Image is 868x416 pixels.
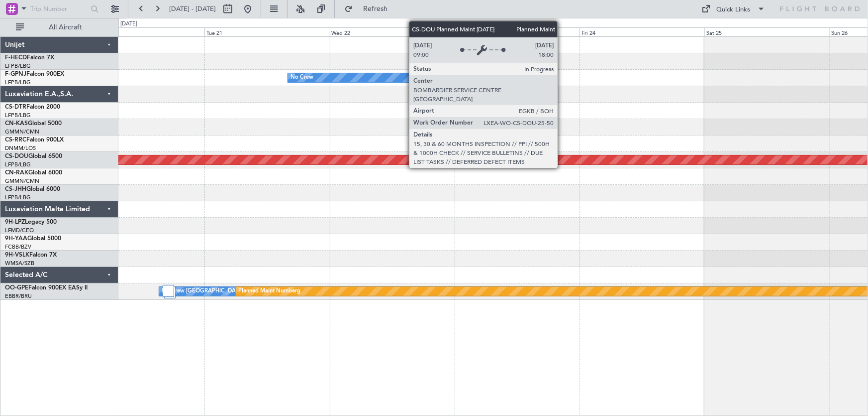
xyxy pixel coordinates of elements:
span: Refresh [355,5,396,12]
span: CS-JHH [5,186,26,192]
a: GMMN/CMN [5,177,39,185]
button: Refresh [340,1,399,17]
a: LFPB/LBG [5,79,31,86]
span: OO-GPE [5,285,28,291]
div: Thu 23 [455,27,579,36]
a: LFPB/LBG [5,112,31,119]
a: DNMM/LOS [5,144,36,152]
span: 9H-VSLK [5,252,29,258]
div: No Crew [290,70,313,85]
span: CN-KAS [5,121,28,127]
div: Wed 22 [330,27,455,36]
div: [DATE] [120,20,137,28]
a: LFPB/LBG [5,194,31,201]
div: Planned Maint Nurnberg [238,284,300,299]
a: LFMD/CEQ [5,227,34,234]
a: CS-JHHGlobal 6000 [5,186,60,192]
div: Tue 21 [204,27,329,36]
a: GMMN/CMN [5,128,39,136]
a: CN-KASGlobal 5000 [5,121,62,127]
a: EBBR/BRU [5,292,32,300]
span: CS-DTR [5,104,26,110]
span: All Aircraft [26,24,105,31]
a: CS-RRCFalcon 900LX [5,137,64,143]
button: All Aircraft [11,19,108,35]
span: F-GPNJ [5,71,26,77]
a: F-GPNJFalcon 900EX [5,71,64,77]
div: Quick Links [717,5,751,15]
a: FCBB/BZV [5,243,31,251]
span: CS-RRC [5,137,26,143]
div: Mon 20 [80,27,204,36]
span: 9H-LPZ [5,219,25,225]
a: F-HECDFalcon 7X [5,55,54,61]
a: CN-RAKGlobal 6000 [5,170,62,176]
a: CS-DOUGlobal 6500 [5,153,62,159]
a: 9H-LPZLegacy 500 [5,219,57,225]
button: Quick Links [697,1,771,17]
a: LFPB/LBG [5,161,31,168]
span: CN-RAK [5,170,28,176]
a: 9H-YAAGlobal 5000 [5,236,61,242]
a: OO-GPEFalcon 900EX EASy II [5,285,88,291]
div: No Crew [GEOGRAPHIC_DATA] ([GEOGRAPHIC_DATA] National) [162,284,328,299]
a: 9H-VSLKFalcon 7X [5,252,57,258]
div: Sat 25 [704,27,829,36]
span: CS-DOU [5,153,28,159]
span: 9H-YAA [5,236,27,242]
input: Trip Number [30,1,88,16]
span: F-HECD [5,55,27,61]
span: [DATE] - [DATE] [169,4,216,13]
a: LFPB/LBG [5,62,31,70]
a: WMSA/SZB [5,260,34,267]
div: Fri 24 [579,27,704,36]
a: CS-DTRFalcon 2000 [5,104,60,110]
